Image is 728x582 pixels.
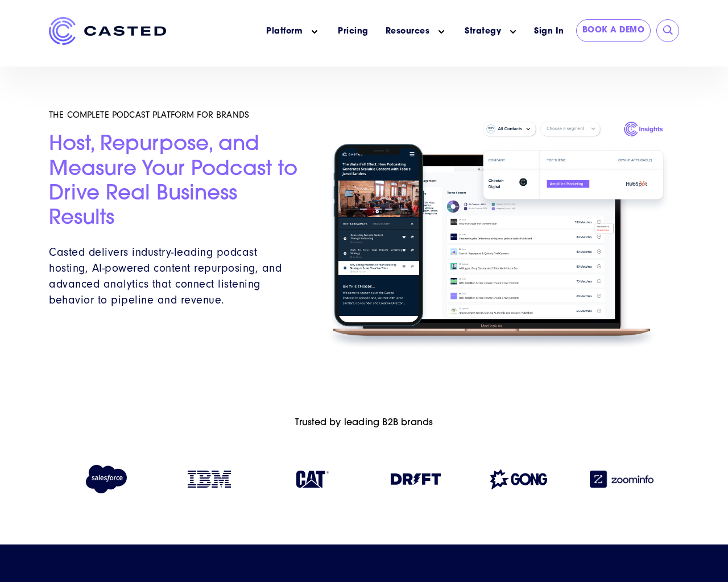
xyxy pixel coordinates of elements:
[490,469,547,489] img: Gong logo
[296,471,329,488] img: Caterpillar logo
[49,133,304,231] h2: Host, Repurpose, and Measure Your Podcast to Drive Real Business Results
[49,17,166,45] img: Casted_Logo_Horizontal_FullColor_PUR_BLUE
[49,418,679,429] h6: Trusted by leading B2B brands
[386,26,430,38] a: Resources
[188,471,231,488] img: IBM logo
[391,473,441,485] img: Drift logo
[590,471,653,488] img: Zoominfo logo
[317,116,679,356] img: Homepage Hero
[49,109,304,120] h5: THE COMPLETE PODCAST PLATFORM FOR BRANDS
[81,465,132,493] img: Salesforce logo
[663,25,674,36] input: Submit
[465,26,501,38] a: Strategy
[576,19,651,42] a: Book a Demo
[183,17,528,46] nav: Main menu
[266,26,303,38] a: Platform
[338,26,369,38] a: Pricing
[49,246,282,306] span: Casted delivers industry-leading podcast hosting, AI-powered content repurposing, and advanced an...
[528,19,570,44] a: Sign In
